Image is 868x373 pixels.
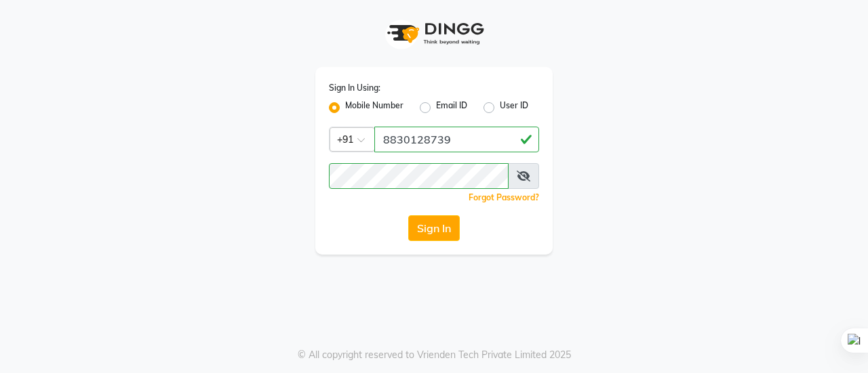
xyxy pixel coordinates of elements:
a: Forgot Password? [469,192,539,202]
label: Sign In Using: [329,82,380,94]
label: Email ID [436,100,467,116]
label: Mobile Number [345,100,403,116]
img: logo1.svg [380,14,488,53]
button: Sign In [408,215,460,241]
label: User ID [500,100,528,116]
input: Username [329,163,509,189]
input: Username [374,127,539,152]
